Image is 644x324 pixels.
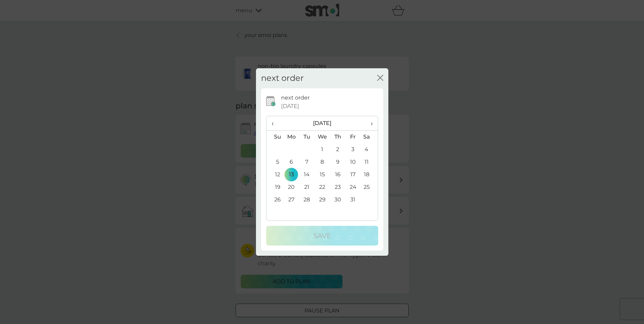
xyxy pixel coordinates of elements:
[361,156,378,168] td: 11
[299,168,314,181] td: 14
[284,130,299,143] th: Mo
[281,93,310,102] p: next order
[330,156,345,168] td: 9
[313,230,331,241] p: Save
[314,143,330,156] td: 1
[272,116,279,130] span: ‹
[345,143,361,156] td: 3
[284,181,299,194] td: 20
[284,168,299,181] td: 13
[377,75,383,82] button: close
[345,168,361,181] td: 17
[361,130,378,143] th: Sa
[314,168,330,181] td: 15
[299,181,314,194] td: 21
[314,130,330,143] th: We
[266,168,284,181] td: 12
[299,156,314,168] td: 7
[266,181,284,194] td: 19
[330,181,345,194] td: 23
[345,156,361,168] td: 10
[266,194,284,206] td: 26
[330,194,345,206] td: 30
[345,130,361,143] th: Fr
[284,194,299,206] td: 27
[284,116,361,131] th: [DATE]
[345,181,361,194] td: 24
[330,168,345,181] td: 16
[281,102,299,111] span: [DATE]
[284,156,299,168] td: 6
[266,156,284,168] td: 5
[266,130,284,143] th: Su
[361,181,378,194] td: 25
[314,181,330,194] td: 22
[361,143,378,156] td: 4
[314,194,330,206] td: 29
[261,73,304,83] h2: next order
[314,156,330,168] td: 8
[266,226,378,246] button: Save
[366,116,372,130] span: ›
[345,194,361,206] td: 31
[299,194,314,206] td: 28
[361,168,378,181] td: 18
[330,143,345,156] td: 2
[330,130,345,143] th: Th
[299,130,314,143] th: Tu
